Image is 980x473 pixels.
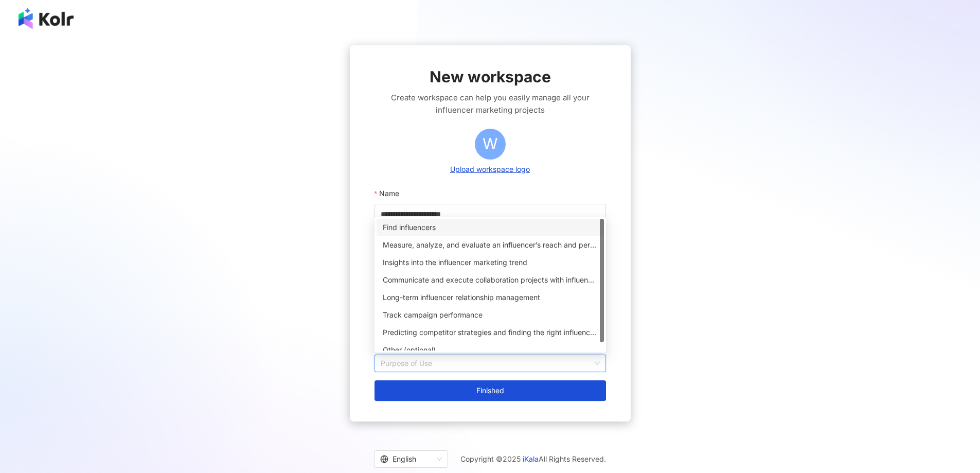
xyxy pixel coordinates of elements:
span: Create workspace can help you easily manage all your influencer marketing projects [375,92,606,116]
span: Copyright © 2025 All Rights Reserved. [460,453,606,465]
div: Insights into the influencer marketing trend [377,254,604,271]
div: Predicting competitor strategies and finding the right influencers [383,327,598,338]
div: Other (optional) [383,344,598,356]
div: Long-term influencer relationship management [383,292,598,303]
a: iKala [523,454,539,463]
span: New workspace [430,66,551,87]
div: Insights into the influencer marketing trend [383,257,598,268]
button: Upload workspace logo [447,164,533,175]
div: Predicting competitor strategies and finding the right influencers [377,324,604,341]
img: logo [19,8,74,29]
label: Name [375,183,406,204]
div: Find influencers [377,219,604,236]
button: Finished [375,380,606,401]
div: Measure, analyze, and evaluate an influencer’s reach and performance on social media [377,236,604,254]
span: W [483,132,498,156]
div: English [380,451,433,467]
div: Long-term influencer relationship management [377,289,604,306]
div: Measure, analyze, and evaluate an influencer’s reach and performance on social media [383,239,598,251]
div: Find influencers [383,222,598,233]
div: Track campaign performance [377,306,604,324]
div: Communicate and execute collaboration projects with influencers [383,274,598,286]
input: Name [375,204,606,224]
div: Other (optional) [377,341,604,359]
div: Communicate and execute collaboration projects with influencers [377,271,604,289]
span: Finished [476,387,504,395]
div: Track campaign performance [383,309,598,321]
